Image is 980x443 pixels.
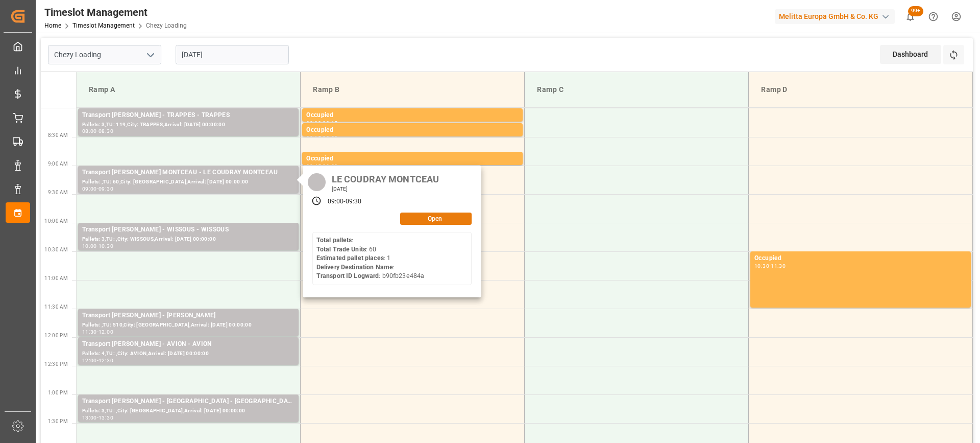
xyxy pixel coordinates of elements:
b: Transport ID Logward [316,272,379,279]
div: 08:15 [323,121,337,125]
span: 8:30 AM [48,132,68,138]
span: 10:00 AM [44,218,68,224]
div: 09:00 [323,164,337,169]
div: Occupied [306,125,519,135]
div: Transport [PERSON_NAME] - WISSOUS - WISSOUS [82,225,295,235]
div: 13:30 [99,415,113,420]
input: Type to search/select [48,45,161,64]
div: - [97,330,99,334]
div: : : 60 : 1 : : b90fb23e484a [316,236,424,281]
div: - [321,164,323,169]
div: Pallets: ,TU: 510,City: [GEOGRAPHIC_DATA],Arrival: [DATE] 00:00:00 [82,321,295,330]
span: 9:00 AM [48,161,68,167]
button: Melitta Europa GmbH & Co. KG [775,7,899,26]
button: open menu [142,47,158,63]
div: Melitta Europa GmbH & Co. KG [775,9,895,24]
div: 10:00 [82,244,97,248]
div: 08:30 [99,129,113,133]
div: Timeslot Management [44,5,187,20]
div: - [321,121,323,125]
b: Total Trade Units [316,246,366,253]
div: Ramp A [85,80,292,99]
div: 11:30 [82,330,97,334]
div: 09:00 [328,197,344,206]
div: Occupied [754,253,967,264]
span: 12:00 PM [44,333,68,338]
span: 11:30 AM [44,304,68,310]
div: 13:00 [82,415,97,420]
div: 08:00 [82,129,97,133]
div: 12:00 [99,330,113,334]
button: Open [400,213,472,225]
div: Pallets: 3,TU: 119,City: TRAPPES,Arrival: [DATE] 00:00:00 [82,121,295,129]
div: 11:30 [771,264,786,268]
div: Pallets: 3,TU: ,City: WISSOUS,Arrival: [DATE] 00:00:00 [82,235,295,244]
div: 09:30 [99,186,113,191]
button: show 100 new notifications [899,5,922,28]
div: Occupied [306,154,519,164]
b: Delivery Destination Name [316,264,393,271]
span: 9:30 AM [48,190,68,195]
span: 1:00 PM [48,390,68,395]
div: - [97,415,99,420]
div: 09:30 [346,197,362,206]
a: Home [44,22,61,29]
b: Estimated pallet places [316,254,384,262]
div: 10:30 [754,264,769,268]
div: Transport [PERSON_NAME] MONTCEAU - LE COUDRAY MONTCEAU [82,168,295,178]
div: Ramp C [533,80,740,99]
span: 11:00 AM [44,275,68,281]
div: - [97,358,99,363]
div: - [321,135,323,140]
div: 08:30 [323,135,337,140]
div: 08:00 [306,121,321,125]
div: Occupied [306,110,519,121]
div: Transport [PERSON_NAME] - [GEOGRAPHIC_DATA] - [GEOGRAPHIC_DATA] [82,397,295,407]
span: 12:30 PM [44,361,68,367]
input: DD-MM-YYYY [176,45,289,64]
div: [DATE] [328,185,443,193]
div: Transport [PERSON_NAME] - TRAPPES - TRAPPES [82,110,295,121]
div: 08:15 [306,135,321,140]
a: Timeslot Management [72,22,135,29]
div: LE COUDRAY MONTCEAU [328,171,443,185]
div: Transport [PERSON_NAME] - AVION - AVION [82,339,295,349]
div: - [344,197,345,206]
div: - [769,264,771,268]
div: - [97,244,99,248]
div: Transport [PERSON_NAME] - [PERSON_NAME] [82,311,295,321]
div: Pallets: ,TU: 60,City: [GEOGRAPHIC_DATA],Arrival: [DATE] 00:00:00 [82,178,295,186]
span: 99+ [908,6,923,16]
div: Ramp B [309,80,516,99]
div: Ramp D [757,80,964,99]
span: 10:30 AM [44,247,68,252]
b: Total pallets [316,237,352,244]
div: 12:00 [82,358,97,363]
div: 12:30 [99,358,113,363]
div: Pallets: 4,TU: ,City: AVION,Arrival: [DATE] 00:00:00 [82,349,295,358]
div: Pallets: 3,TU: ,City: [GEOGRAPHIC_DATA],Arrival: [DATE] 00:00:00 [82,407,295,415]
div: 09:00 [82,186,97,191]
div: - [97,129,99,133]
div: 10:30 [99,244,113,248]
div: Dashboard [880,45,941,64]
button: Help Center [922,5,945,28]
div: - [97,186,99,191]
div: 08:45 [306,164,321,169]
span: 1:30 PM [48,418,68,424]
